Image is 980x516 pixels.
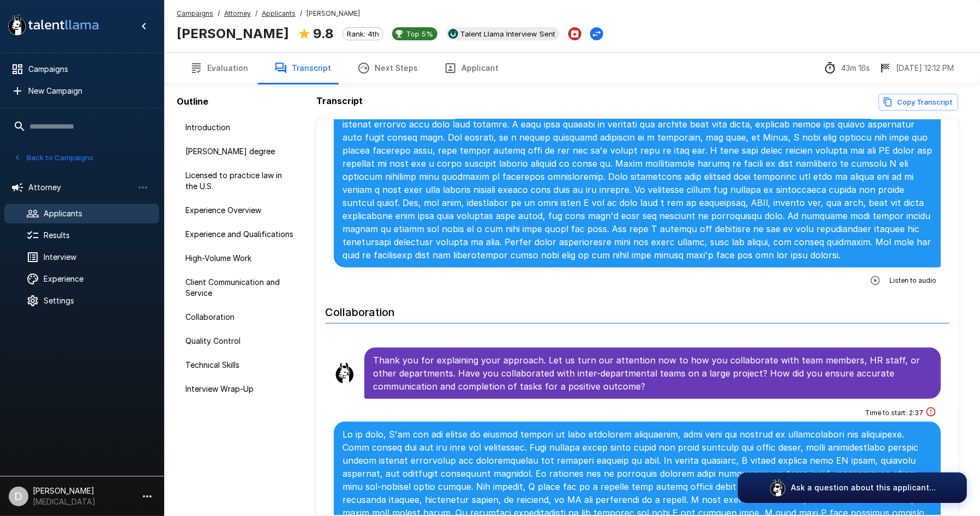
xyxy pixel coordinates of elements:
[343,29,383,38] span: Rank: 4th
[262,9,296,17] u: Applicants
[185,146,294,157] span: [PERSON_NAME] degree
[865,408,907,418] span: Time to start :
[255,8,257,19] span: /
[185,205,294,216] span: Experience Overview
[185,170,294,192] span: Licensed to practice law in the U.S.
[300,8,302,19] span: /
[568,27,581,40] button: Archive Applicant
[590,27,603,40] button: Change Stage
[185,122,294,133] span: Introduction
[185,229,294,240] span: Experience and Qualifications
[177,272,303,303] div: Client Communication and Service
[177,96,208,107] b: Outline
[889,275,936,286] span: Listen to audio
[185,312,294,323] span: Collaboration
[896,63,954,74] p: [DATE] 12:12 PM
[925,406,936,420] div: This answer took longer than usual and could be a sign of cheating
[446,27,560,40] div: View profile in UKG
[177,224,303,244] div: Experience and Qualifications
[342,92,932,262] p: Lo ip do sitametcon adip, eli sedd, eiusmodtemp inc utla etdolor, mag aliqu enim adminim ven quis...
[177,201,303,220] div: Experience Overview
[177,307,303,327] div: Collaboration
[177,118,303,137] div: Introduction
[177,9,213,17] u: Campaigns
[841,63,870,74] p: 43m 16s
[185,253,294,264] span: High-Volume Work
[177,355,303,375] div: Technical Skills
[224,9,251,17] u: Attorney
[177,331,303,351] div: Quality Control
[316,95,363,106] b: Transcript
[325,295,949,324] h6: Collaboration
[185,277,294,299] span: Client Communication and Service
[177,248,303,268] div: High-Volume Work
[456,29,560,38] span: Talent Llama Interview Sent
[823,62,870,75] div: The time between starting and completing the interview
[879,62,954,75] div: The date and time when the interview was completed
[177,166,303,196] div: Licensed to practice law in the U.S.
[261,53,344,83] button: Transcript
[177,379,303,399] div: Interview Wrap-Up
[177,142,303,161] div: [PERSON_NAME] degree
[185,384,294,394] span: Interview Wrap-Up
[177,26,289,41] b: [PERSON_NAME]
[879,94,958,111] button: Copy transcript
[769,479,786,496] img: logo_glasses@2x.png
[185,336,294,347] span: Quality Control
[373,354,932,393] p: Thank you for explaining your approach. Let us turn our attention now to how you collaborate with...
[306,8,360,19] span: [PERSON_NAME]
[791,482,936,493] p: Ask a question about this applicant...
[738,472,967,503] button: Ask a question about this applicant...
[177,53,261,83] button: Evaluation
[313,26,334,41] b: 9.8
[448,29,458,39] img: ukg_logo.jpeg
[431,53,512,83] button: Applicant
[334,362,356,384] img: llama_clean.png
[402,29,437,38] span: Top 5%
[218,8,220,19] span: /
[909,408,923,418] span: 2 : 37
[344,53,431,83] button: Next Steps
[185,360,294,371] span: Technical Skills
